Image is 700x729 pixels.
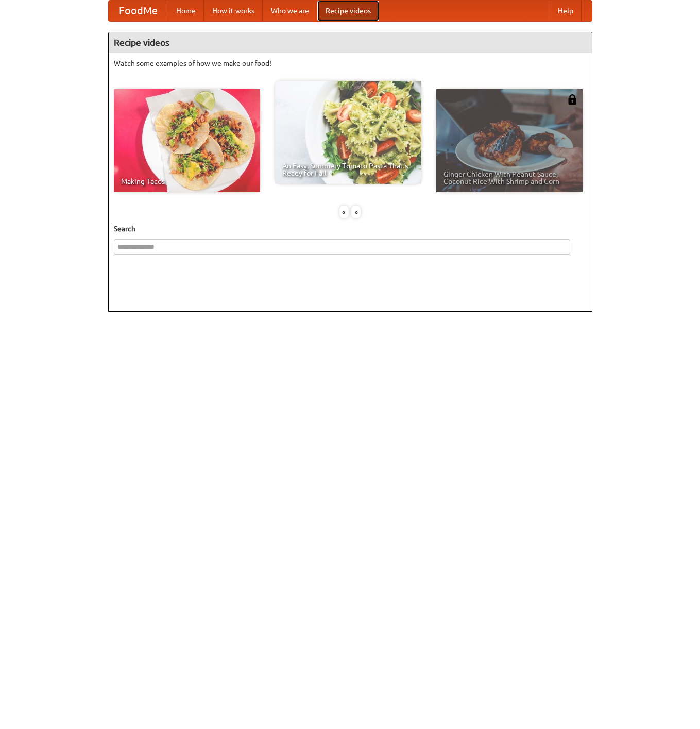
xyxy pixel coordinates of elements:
span: An Easy, Summery Tomato Pasta That's Ready for Fall [282,162,414,177]
a: FoodMe [109,1,168,21]
span: Making Tacos [121,178,253,185]
div: » [351,206,361,218]
a: Making Tacos [114,89,260,192]
a: Help [550,1,582,21]
div: « [339,206,349,218]
img: 483408.png [567,94,577,105]
a: Who we are [263,1,317,21]
h5: Search [114,224,587,234]
a: An Easy, Summery Tomato Pasta That's Ready for Fall [275,81,421,184]
a: Recipe videos [317,1,379,21]
a: How it works [204,1,263,21]
a: Home [168,1,204,21]
h4: Recipe videos [109,32,592,53]
p: Watch some examples of how we make our food! [114,58,587,69]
